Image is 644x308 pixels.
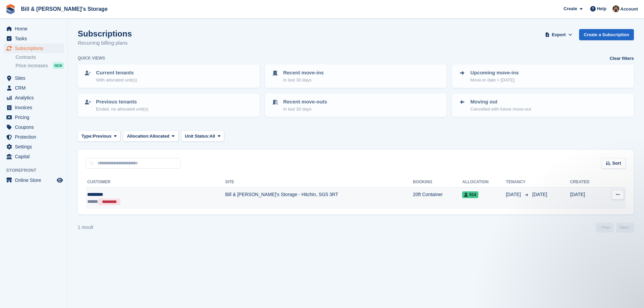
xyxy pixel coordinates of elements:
span: All [210,133,215,140]
span: Online Store [15,175,55,185]
p: Recent move-outs [283,98,327,106]
td: [DATE] [570,188,602,209]
p: Ended, no allocated unit(s) [96,106,148,113]
button: Type: Previous [78,131,120,142]
span: Coupons [15,122,55,132]
span: Protection [15,132,55,142]
span: Invoices [15,103,55,112]
span: Sort [612,160,621,167]
span: Create [564,5,577,12]
span: Storefront [6,167,67,174]
button: Unit Status: All [181,131,224,142]
a: Contracts [16,54,64,61]
a: menu [3,73,64,83]
span: Unit Status: [185,133,210,140]
span: Price increases [16,63,48,69]
a: menu [3,83,64,93]
a: Recent move-ins In last 30 days [266,65,446,87]
th: Tenancy [506,177,530,188]
a: Moving out Cancelled with future move-out [453,94,633,116]
a: menu [3,132,64,142]
span: Tasks [15,34,55,43]
a: menu [3,93,64,102]
th: Allocation [462,177,506,188]
span: Account [620,6,638,13]
span: Home [15,24,55,33]
h1: Subscriptions [78,29,132,38]
button: Allocation: Allocated [123,131,178,142]
span: Export [552,31,566,38]
th: Created [570,177,602,188]
div: 1 result [78,224,93,231]
th: Customer [86,177,225,188]
p: Current tenants [96,69,137,77]
a: Next [616,222,634,233]
p: With allocated unit(s) [96,77,137,84]
span: Sites [15,73,55,83]
a: Create a Subscription [579,29,634,40]
span: Allocation: [127,133,149,140]
a: menu [3,113,64,122]
th: Site [225,177,413,188]
a: menu [3,152,64,161]
p: Upcoming move-ins [470,69,519,77]
div: NEW [53,62,64,69]
span: Previous [93,133,112,140]
span: Type: [81,133,93,140]
p: Recurring billing plans [78,39,132,47]
span: [DATE] [532,192,547,197]
span: Analytics [15,93,55,102]
nav: Page [595,222,635,233]
button: Export [544,29,574,40]
td: 20ft Container [413,188,462,209]
a: Preview store [56,176,64,184]
a: Previous tenants Ended, no allocated unit(s) [78,94,259,116]
img: Jack Bottesch [613,5,619,12]
span: Settings [15,142,55,151]
p: In last 30 days [283,77,324,84]
td: Bill & [PERSON_NAME]'s Storage - Hitchin, SG5 3RT [225,188,413,209]
th: Booking [413,177,462,188]
a: menu [3,34,64,43]
p: Moving out [470,98,531,106]
p: Move-in date > [DATE] [470,77,519,84]
a: menu [3,44,64,53]
span: CRM [15,83,55,93]
h6: Quick views [78,55,105,61]
span: Capital [15,152,55,161]
span: Help [597,5,606,12]
p: Cancelled with future move-out [470,106,531,113]
a: menu [3,103,64,112]
a: Price increases NEW [16,62,64,69]
span: Allocated [150,133,170,140]
p: Previous tenants [96,98,148,106]
a: Clear filters [610,55,634,62]
a: menu [3,175,64,185]
a: Current tenants With allocated unit(s) [78,65,259,87]
span: 014 [462,191,478,198]
a: Previous [596,222,614,233]
span: Subscriptions [15,44,55,53]
a: Upcoming move-ins Move-in date > [DATE] [453,65,633,87]
a: menu [3,122,64,132]
a: Bill & [PERSON_NAME]'s Storage [18,3,110,15]
a: Recent move-outs In last 30 days [266,94,446,116]
span: [DATE] [506,191,522,198]
a: menu [3,24,64,33]
p: In last 30 days [283,106,327,113]
span: Pricing [15,113,55,122]
p: Recent move-ins [283,69,324,77]
a: menu [3,142,64,151]
img: stora-icon-8386f47178a22dfd0bd8f6a31ec36ba5ce8667c1dd55bd0f319d3a0aa187defe.svg [5,4,16,14]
